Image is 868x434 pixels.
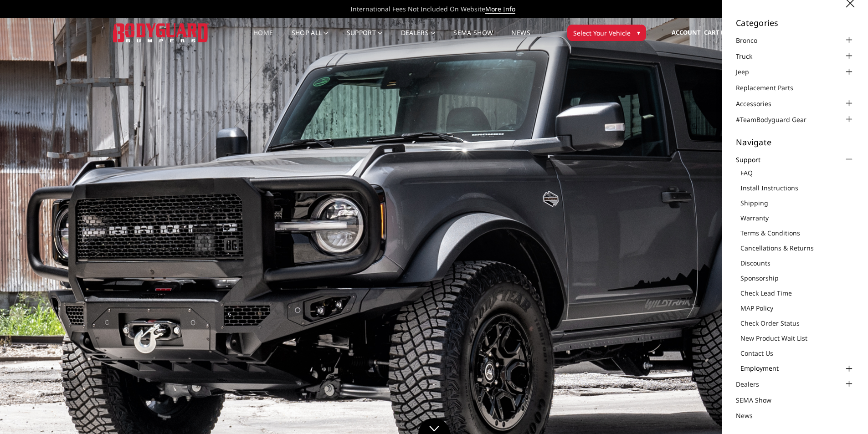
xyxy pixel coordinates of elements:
a: Dealers [736,379,770,389]
a: Dealers [401,30,436,47]
a: Support [347,30,383,47]
a: SEMA Show [453,30,493,47]
span: Cart [704,28,719,36]
a: More Info [485,5,515,14]
a: Sponsorship [740,273,854,283]
span: ▾ [637,28,640,37]
a: Click to Down [418,418,450,434]
h5: Navigate [736,138,854,146]
a: Support [736,155,772,164]
a: SEMA Show [736,395,783,405]
a: New Product Wait List [740,333,854,343]
a: shop all [292,30,329,47]
a: Accessories [736,99,783,108]
a: Check Order Status [740,318,854,328]
iframe: Chat Widget [822,390,868,434]
a: MAP Policy [740,303,854,313]
a: Install Instructions [740,183,854,193]
a: Cancellations & Returns [740,243,854,253]
a: Shipping [740,198,854,208]
a: Jeep [736,67,760,77]
a: Cart 0 [704,20,728,45]
span: 0 [721,29,728,36]
a: #TeamBodyguard Gear [736,115,818,124]
a: Account [672,20,701,45]
a: Bronco [736,36,769,45]
a: Terms & Conditions [740,228,854,238]
a: Check Lead Time [740,288,854,298]
a: Contact Us [740,348,854,358]
button: Select Your Vehicle [567,25,646,41]
a: News [511,30,530,47]
a: FAQ [740,168,854,178]
a: Truck [736,51,764,61]
a: Replacement Parts [736,83,805,92]
a: Warranty [740,213,854,223]
a: Discounts [740,258,854,268]
a: Employment [740,363,854,373]
span: Select Your Vehicle [573,28,631,38]
a: Home [253,30,273,47]
a: News [736,411,764,420]
span: Account [672,28,701,36]
h5: Categories [736,19,854,27]
img: BODYGUARD BUMPERS [113,23,209,42]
